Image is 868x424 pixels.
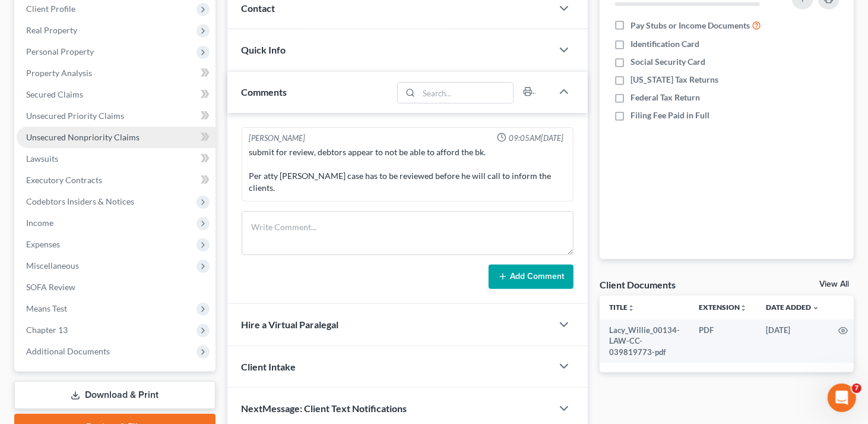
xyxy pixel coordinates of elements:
[509,133,563,144] span: 09:05AM[DATE]
[26,218,53,228] span: Income
[26,239,60,249] span: Expenses
[242,403,407,414] span: NextMessage: Client Text Notifications
[26,196,134,206] span: Codebtors Insiders & Notices
[14,381,216,409] a: Download & Print
[26,111,124,121] span: Unsecured Priority Claims
[852,384,861,393] span: 7
[26,46,94,56] span: Personal Property
[756,319,829,363] td: [DATE]
[628,304,635,312] i: unfold_more
[26,325,68,335] span: Chapter 13
[17,277,216,298] a: SOFA Review
[26,260,79,271] span: Miscellaneous
[17,84,216,105] a: Secured Claims
[600,278,676,291] div: Client Documents
[26,303,67,313] span: Means Test
[819,280,849,288] a: View All
[419,83,513,103] input: Search...
[489,265,574,290] button: Add Comment
[249,133,306,144] div: [PERSON_NAME]
[26,153,58,164] span: Lawsuits
[766,303,819,312] a: Date Added expand_more
[242,86,287,98] span: Comments
[17,62,216,84] a: Property Analysis
[689,319,756,363] td: PDF
[26,25,77,35] span: Real Property
[631,56,705,68] span: Social Security Card
[17,105,216,127] a: Unsecured Priority Claims
[17,169,216,191] a: Executory Contracts
[26,346,110,356] span: Additional Documents
[631,74,718,86] span: [US_STATE] Tax Returns
[26,68,92,78] span: Property Analysis
[631,109,709,121] span: Filing Fee Paid in Full
[828,384,856,412] iframe: Intercom live chat
[26,175,102,185] span: Executory Contracts
[17,127,216,148] a: Unsecured Nonpriority Claims
[26,132,140,142] span: Unsecured Nonpriority Claims
[631,38,699,50] span: Identification Card
[242,319,339,330] span: Hire a Virtual Paralegal
[26,282,75,292] span: SOFA Review
[17,148,216,169] a: Lawsuits
[631,92,700,103] span: Federal Tax Return
[242,361,296,372] span: Client Intake
[740,304,747,312] i: unfold_more
[699,303,747,312] a: Extensionunfold_more
[600,319,689,363] td: Lacy_Willie_00134-LAW-CC-039819773-pdf
[812,304,819,312] i: expand_more
[609,303,635,312] a: Titleunfold_more
[26,4,75,14] span: Client Profile
[249,146,566,194] div: submit for review, debtors appear to not be able to afford the bk. Per atty [PERSON_NAME] case ha...
[242,44,286,55] span: Quick Info
[631,20,750,32] span: Pay Stubs or Income Documents
[26,89,83,99] span: Secured Claims
[242,2,275,14] span: Contact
